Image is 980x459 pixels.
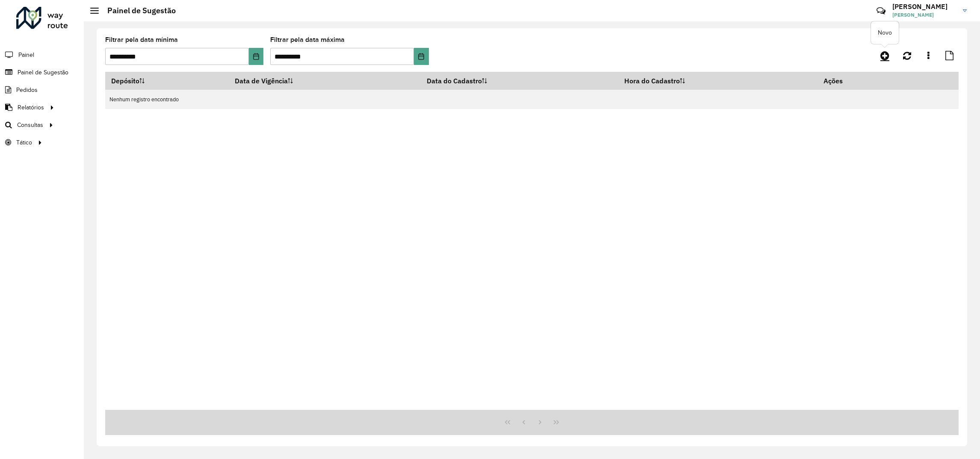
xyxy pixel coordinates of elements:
span: Pedidos [16,85,38,94]
span: Relatórios [18,103,44,112]
th: Data de Vigência [229,72,421,90]
h2: Painel de Sugestão [99,6,176,15]
span: Consultas [17,121,43,129]
span: [PERSON_NAME] [892,11,956,19]
span: Painel de Sugestão [18,68,68,77]
span: Tático [16,138,32,147]
a: Contato Rápido [872,2,890,20]
span: Painel [18,50,34,59]
h3: [PERSON_NAME] [892,3,956,11]
th: Ações [818,72,869,90]
div: Novo [871,21,899,44]
button: Choose Date [414,48,428,65]
th: Depósito [105,72,229,90]
th: Data do Cadastro [421,72,618,90]
td: Nenhum registro encontrado [105,90,959,109]
label: Filtrar pela data mínima [105,35,178,45]
label: Filtrar pela data máxima [270,35,345,45]
button: Choose Date [249,48,263,65]
th: Hora do Cadastro [619,72,818,90]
